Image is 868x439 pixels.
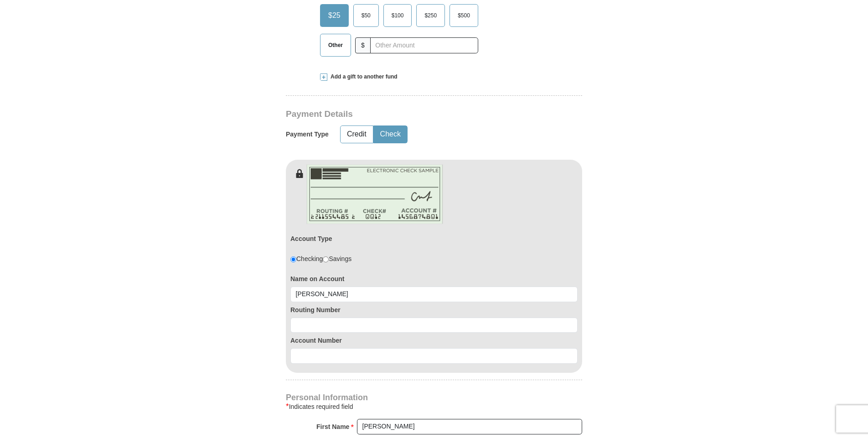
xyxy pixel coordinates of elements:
span: $250 [420,9,441,22]
span: Other [324,38,347,52]
span: $100 [387,9,408,22]
input: Other Amount [370,37,478,53]
button: Check [374,126,407,143]
label: Account Number [290,336,578,345]
label: Routing Number [290,305,578,314]
label: Account Type [290,234,332,243]
span: $ [355,37,371,53]
label: Name on Account [290,274,578,283]
span: $50 [357,9,375,22]
h5: Payment Type [286,131,329,138]
h4: Personal Information [286,394,582,401]
div: Checking Savings [290,254,351,263]
h3: Payment Details [286,109,518,120]
span: Add a gift to another fund [327,73,398,81]
div: Indicates required field [286,401,582,412]
strong: First Name [316,420,349,433]
span: $500 [453,9,475,22]
span: $25 [324,9,345,22]
img: check-en.png [306,164,443,224]
button: Credit [341,126,373,143]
